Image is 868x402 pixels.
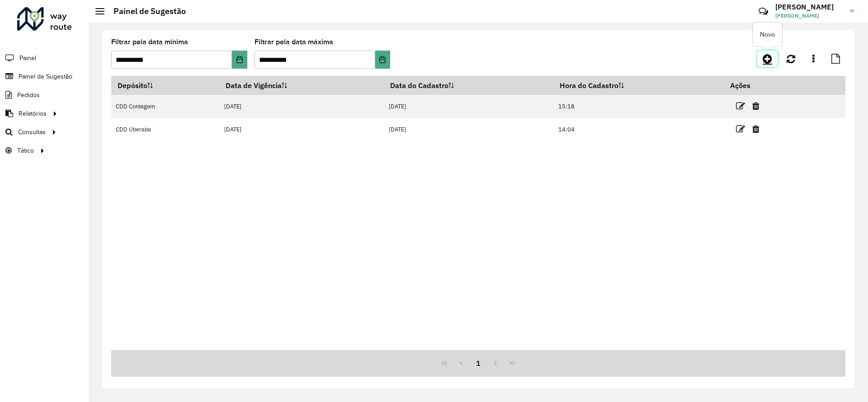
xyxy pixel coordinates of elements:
a: Contato Rápido [754,2,773,21]
th: Hora do Cadastro [553,76,724,95]
span: Consultas [18,127,46,137]
td: [DATE] [384,118,553,141]
label: Filtrar pela data mínima [111,37,188,47]
th: Data de Vigência [219,76,384,95]
span: Relatórios [19,109,47,118]
td: CDD Uberaba [111,118,219,141]
a: Excluir [752,100,759,112]
th: Data do Cadastro [384,76,553,95]
label: Filtrar pela data máxima [255,37,333,47]
td: 14:04 [553,118,724,141]
a: Editar [736,100,745,112]
h2: Painel de Sugestão [104,6,186,16]
th: Ações [724,76,778,95]
td: 15:18 [553,95,724,118]
span: Pedidos [17,90,40,100]
span: Painel [19,53,36,63]
span: [PERSON_NAME] [775,12,843,20]
span: Painel de Sugestão [19,72,72,81]
h3: [PERSON_NAME] [775,3,843,11]
span: Tático [17,146,34,155]
td: CDD Contagem [111,95,219,118]
button: Choose Date [375,51,390,69]
td: [DATE] [219,95,384,118]
td: [DATE] [384,95,553,118]
th: Depósito [111,76,219,95]
a: Excluir [752,123,759,135]
div: Novo [753,23,782,47]
a: Editar [736,123,745,135]
button: 1 [470,355,487,372]
button: Choose Date [232,51,247,69]
td: [DATE] [219,118,384,141]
